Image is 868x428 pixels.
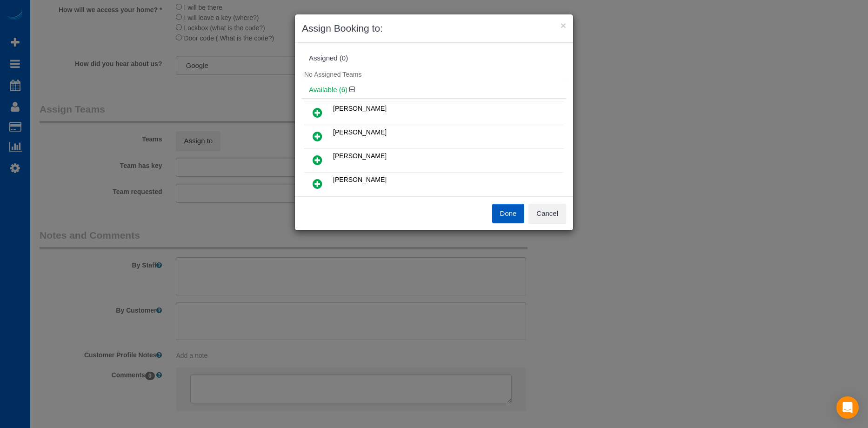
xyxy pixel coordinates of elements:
[333,128,387,136] span: [PERSON_NAME]
[309,54,559,62] div: Assigned (0)
[309,86,559,94] h4: Available (6)
[304,71,361,78] span: No Assigned Teams
[561,20,566,30] button: ×
[302,21,566,35] h3: Assign Booking to:
[836,396,859,419] div: Open Intercom Messenger
[333,105,387,112] span: [PERSON_NAME]
[528,204,566,223] button: Cancel
[333,176,387,183] span: [PERSON_NAME]
[333,152,387,160] span: [PERSON_NAME]
[492,204,525,223] button: Done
